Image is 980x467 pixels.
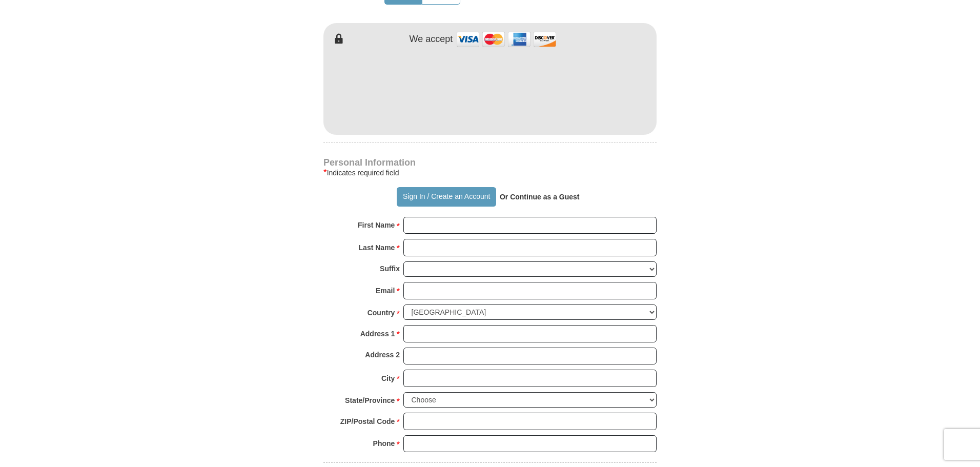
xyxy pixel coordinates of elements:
strong: Phone [373,436,395,451]
strong: Suffix [380,261,400,276]
strong: City [381,371,395,385]
strong: Address 2 [365,348,400,362]
div: Indicates required field [323,167,657,179]
strong: Email [376,283,395,298]
strong: Last Name [359,240,395,255]
h4: Personal Information [323,158,657,167]
strong: ZIP/Postal Code [340,414,395,429]
strong: First Name [358,218,395,232]
button: Sign In / Create an Account [397,187,496,207]
img: credit cards accepted [455,28,558,50]
strong: Or Continue as a Guest [500,193,580,201]
strong: Country [367,306,395,320]
strong: State/Province [345,393,395,408]
h4: We accept [410,34,453,45]
strong: Address 1 [360,327,395,341]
